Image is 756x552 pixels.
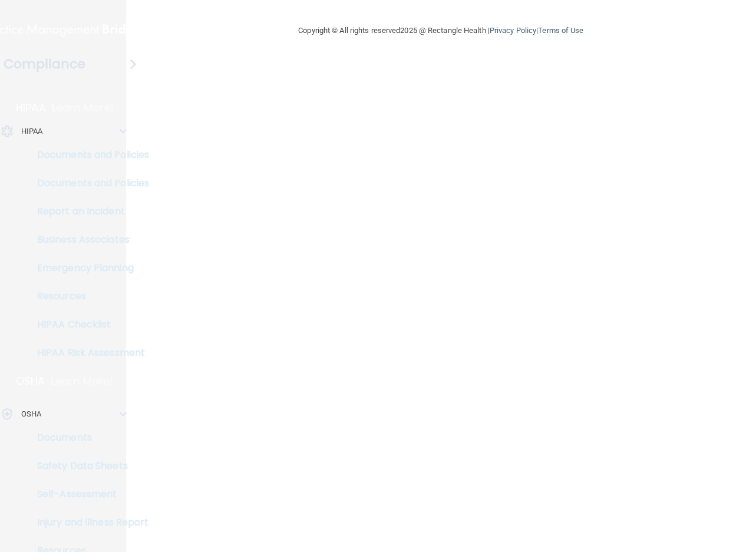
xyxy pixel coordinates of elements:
[538,26,583,35] a: Terms of Use
[8,290,169,302] p: Resources
[8,432,169,444] p: Documents
[16,374,45,388] p: OSHA
[8,347,169,359] p: HIPAA Risk Assessment
[21,124,43,138] p: HIPAA
[8,149,169,161] p: Documents and Policies
[226,12,656,49] div: Copyright © All rights reserved 2025 @ Rectangle Health | |
[490,26,536,35] a: Privacy Policy
[8,206,169,217] p: Report an Incident
[52,101,114,115] p: Learn More!
[8,234,169,246] p: Business Associates
[8,460,169,472] p: Safety Data Sheets
[8,319,169,330] p: HIPAA Checklist
[51,374,114,388] p: Learn More!
[8,262,169,274] p: Emergency Planning
[8,517,169,528] p: Injury and Illness Report
[4,56,85,72] h4: Compliance
[21,407,41,421] p: OSHA
[8,488,169,500] p: Self-Assessment
[8,177,169,189] p: Documents and Policies
[16,101,46,115] p: HIPAA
